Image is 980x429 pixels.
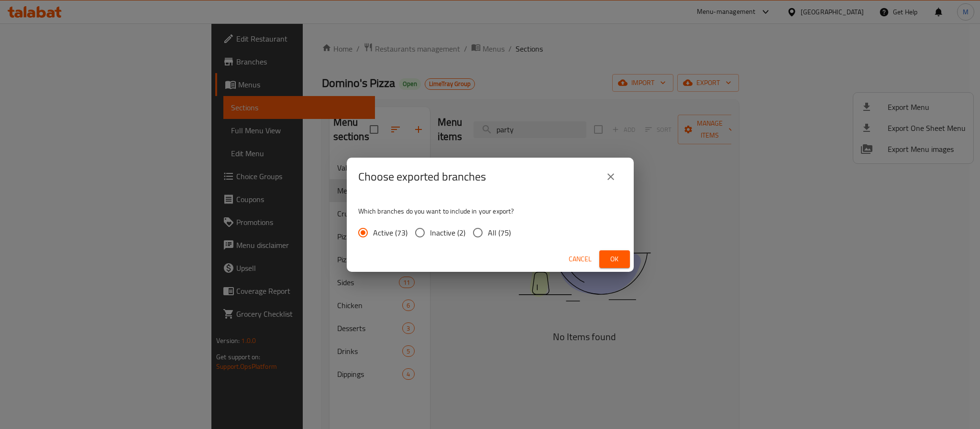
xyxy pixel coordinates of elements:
span: Inactive (2) [430,227,465,238]
span: Ok [607,253,622,265]
span: Active (73) [373,227,407,238]
h2: Choose exported branches [358,169,486,184]
button: Ok [599,250,630,268]
p: Which branches do you want to include in your export? [358,206,622,216]
button: Cancel [565,250,595,268]
span: All (75) [488,227,511,238]
span: Cancel [569,253,592,265]
button: close [599,165,622,188]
